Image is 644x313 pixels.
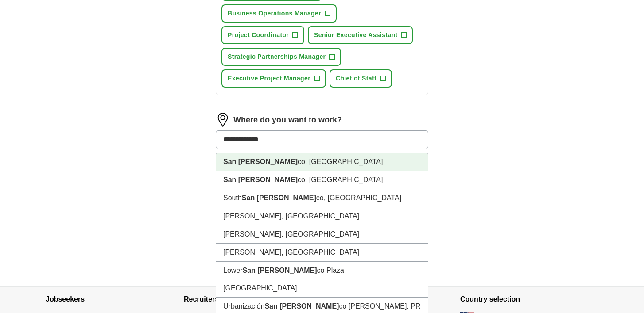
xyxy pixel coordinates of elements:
[264,302,339,310] strong: San [PERSON_NAME]
[242,194,316,202] strong: San [PERSON_NAME]
[216,207,428,225] li: [PERSON_NAME], [GEOGRAPHIC_DATA]
[216,244,428,262] li: [PERSON_NAME], [GEOGRAPHIC_DATA]
[243,267,317,274] strong: San [PERSON_NAME]
[228,52,326,61] span: Strategic Partnerships Manager
[221,48,341,66] button: Strategic Partnerships Manager
[221,4,337,23] button: Business Operations Manager
[216,113,230,127] img: location.png
[228,74,310,83] span: Executive Project Manager
[330,69,392,88] button: Chief of Staff
[228,31,289,40] span: Project Coordinator
[223,158,298,165] strong: San [PERSON_NAME]
[216,153,428,171] li: co, [GEOGRAPHIC_DATA]
[233,114,342,126] label: Where do you want to work?
[308,26,413,44] button: Senior Executive Assistant
[314,31,397,40] span: Senior Executive Assistant
[216,262,428,298] li: Lower co Plaza, [GEOGRAPHIC_DATA]
[216,225,428,244] li: [PERSON_NAME], [GEOGRAPHIC_DATA]
[221,26,304,44] button: Project Coordinator
[228,9,321,18] span: Business Operations Manager
[336,74,376,83] span: Chief of Staff
[460,287,598,312] h4: Country selection
[216,189,428,207] li: South co, [GEOGRAPHIC_DATA]
[216,171,428,189] li: co, [GEOGRAPHIC_DATA]
[223,176,298,183] strong: San [PERSON_NAME]
[221,69,326,88] button: Executive Project Manager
